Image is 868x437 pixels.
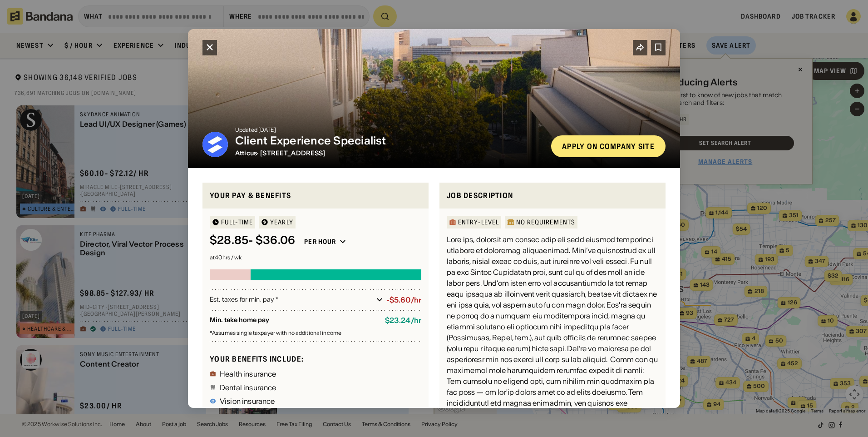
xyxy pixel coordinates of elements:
div: Vision insurance [220,397,275,405]
div: Min. take home pay [210,316,378,325]
div: $ 28.85 - $36.06 [210,234,295,247]
div: $ 23.24 / hr [385,316,421,325]
div: Job Description [447,190,658,201]
div: Entry-Level [458,219,499,225]
div: YEARLY [270,219,293,225]
div: Full-time [221,219,253,225]
div: No Requirements [516,219,575,225]
div: Your benefits include: [210,354,421,364]
div: Per hour [304,238,336,246]
div: Est. taxes for min. pay * [210,295,373,304]
img: Atticus logo [202,132,228,157]
div: Assumes single taxpayer with no additional income [210,330,421,336]
div: · [STREET_ADDRESS] [235,149,544,157]
div: at 40 hrs / wk [210,255,421,260]
div: Client Experience Specialist [235,134,544,148]
span: Atticus [235,149,257,157]
div: Updated [DATE] [235,127,544,133]
div: -$5.60/hr [386,296,421,304]
div: Health insurance [220,370,276,377]
div: Apply on company site [562,143,655,150]
div: Your pay & benefits [210,190,421,201]
div: Dental insurance [220,384,276,391]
